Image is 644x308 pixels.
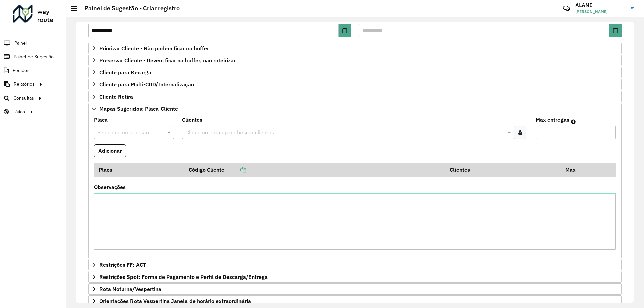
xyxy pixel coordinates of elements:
[88,259,622,270] a: Restrições FF: ACT
[609,24,622,37] button: Choose Date
[571,119,576,124] em: Máximo de clientes que serão colocados na mesma rota com os clientes informados
[88,67,622,78] a: Cliente para Recarga
[99,286,161,292] span: Rota Noturna/Vespertina
[99,274,268,280] span: Restrições Spot: Forma de Pagamento e Perfil de Descarga/Entrega
[99,262,146,267] span: Restrições FF: ACT
[88,91,622,102] a: Cliente Retira
[99,46,209,51] span: Priorizar Cliente - Não podem ficar no buffer
[575,9,626,15] span: [PERSON_NAME]
[77,5,180,12] h2: Painel de Sugestão - Criar registro
[339,24,351,37] button: Choose Date
[445,163,560,177] th: Clientes
[224,166,246,173] a: Copiar
[88,79,622,90] a: Cliente para Multi-CDD/Internalização
[99,298,251,304] span: Orientações Rota Vespertina Janela de horário extraordinária
[94,144,126,157] button: Adicionar
[14,81,35,88] span: Relatórios
[94,163,184,177] th: Placa
[99,82,194,87] span: Cliente para Multi-CDD/Internalização
[13,67,30,74] span: Pedidos
[182,116,202,124] label: Clientes
[94,116,108,124] label: Placa
[560,163,587,177] th: Max
[88,103,622,114] a: Mapas Sugeridos: Placa-Cliente
[94,183,126,191] label: Observações
[99,94,133,99] span: Cliente Retira
[14,40,27,47] span: Painel
[99,106,178,111] span: Mapas Sugeridos: Placa-Cliente
[88,271,622,283] a: Restrições Spot: Forma de Pagamento e Perfil de Descarga/Entrega
[99,58,236,63] span: Preservar Cliente - Devem ficar no buffer, não roteirizar
[88,43,622,54] a: Priorizar Cliente - Não podem ficar no buffer
[99,70,151,75] span: Cliente para Recarga
[14,53,54,60] span: Painel de Sugestão
[13,108,25,115] span: Tático
[88,114,622,259] div: Mapas Sugeridos: Placa-Cliente
[13,95,34,102] span: Consultas
[559,1,574,16] a: Contato Rápido
[536,116,569,124] label: Max entregas
[88,55,622,66] a: Preservar Cliente - Devem ficar no buffer, não roteirizar
[184,163,445,177] th: Código Cliente
[575,2,626,8] h3: ALANE
[88,295,622,307] a: Orientações Rota Vespertina Janela de horário extraordinária
[88,283,622,295] a: Rota Noturna/Vespertina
